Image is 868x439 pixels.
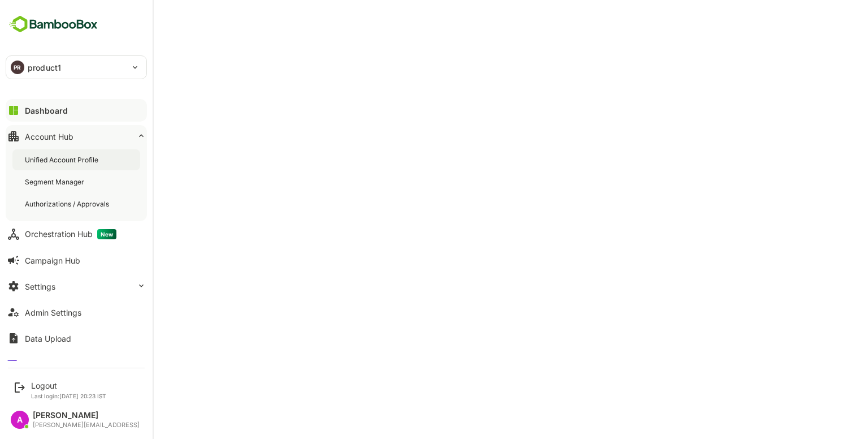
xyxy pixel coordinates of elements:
[25,282,55,291] div: Settings
[6,249,147,272] button: Campaign Hub
[6,301,147,324] button: Admin Settings
[6,327,147,350] button: Data Upload
[31,393,106,399] p: Last login: [DATE] 20:23 IST
[97,229,116,239] span: New
[11,411,29,429] div: A
[6,125,147,148] button: Account Hub
[25,229,116,239] div: Orchestration Hub
[6,99,147,122] button: Dashboard
[25,155,101,165] div: Unified Account Profile
[6,56,146,79] div: PRproduct1
[33,411,140,420] div: [PERSON_NAME]
[25,132,73,141] div: Account Hub
[33,421,140,429] div: [PERSON_NAME][EMAIL_ADDRESS]
[11,61,24,74] div: PR
[25,334,71,343] div: Data Upload
[25,256,80,265] div: Campaign Hub
[25,308,81,317] div: Admin Settings
[25,106,68,115] div: Dashboard
[25,177,86,187] div: Segment Manager
[25,360,45,369] div: Lumo
[31,381,106,390] div: Logout
[25,199,111,209] div: Authorizations / Approvals
[6,275,147,298] button: Settings
[28,62,61,74] p: product1
[6,353,147,376] button: Lumo
[6,223,147,246] button: Orchestration HubNew
[6,14,101,35] img: BambooboxFullLogoMark.5f36c76dfaba33ec1ec1367b70bb1252.svg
